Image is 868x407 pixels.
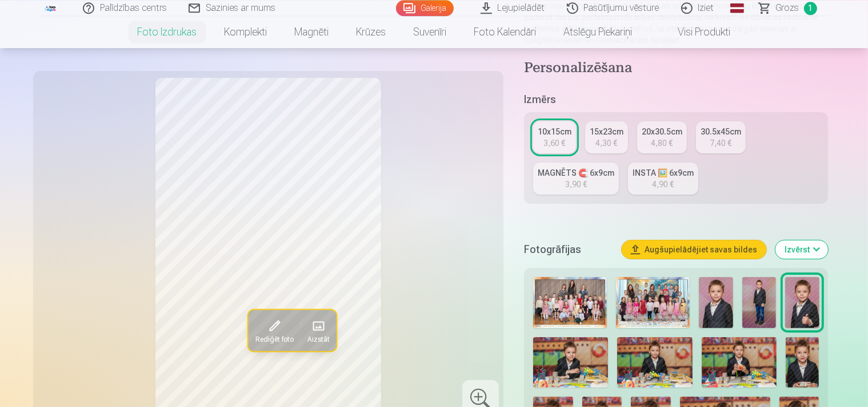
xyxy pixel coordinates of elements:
[804,2,817,15] span: 1
[651,137,673,149] div: 4,80 €
[696,121,746,153] a: 30.5x45cm7,40 €
[281,16,343,48] a: Magnēti
[343,16,400,48] a: Krūzes
[255,335,293,344] span: Rediģēt foto
[211,16,281,48] a: Komplekti
[538,126,571,137] div: 10x15cm
[637,121,687,153] a: 20x30.5cm4,80 €
[550,16,646,48] a: Atslēgu piekariņi
[45,5,57,11] img: /fa1
[124,16,211,48] a: Foto izdrukas
[307,335,329,344] span: Aizstāt
[622,240,766,259] button: Augšupielādējiet savas bildes
[248,310,300,351] button: Rediģēt foto
[585,121,628,153] a: 15x23cm4,30 €
[533,163,619,195] a: MAGNĒTS 🧲 6x9cm3,90 €
[642,126,682,137] div: 20x30.5cm
[533,121,576,153] a: 10x15cm3,60 €
[628,163,698,195] a: INSTA 🖼️ 6x9cm4,90 €
[775,240,828,259] button: Izvērst
[701,126,741,137] div: 30.5x45cm
[646,16,745,48] a: Visi produkti
[300,310,336,351] button: Aizstāt
[595,137,617,149] div: 4,30 €
[565,179,587,190] div: 3,90 €
[538,167,614,179] div: MAGNĒTS 🧲 6x9cm
[652,179,674,190] div: 4,90 €
[543,137,565,149] div: 3,60 €
[710,137,731,149] div: 7,40 €
[524,60,829,78] h4: Personalizēšana
[776,1,799,15] span: Grozs
[524,242,613,258] h5: Fotogrāfijas
[590,126,623,137] div: 15x23cm
[461,16,550,48] a: Foto kalendāri
[524,92,829,108] h5: Izmērs
[400,16,461,48] a: Suvenīri
[633,167,694,179] div: INSTA 🖼️ 6x9cm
